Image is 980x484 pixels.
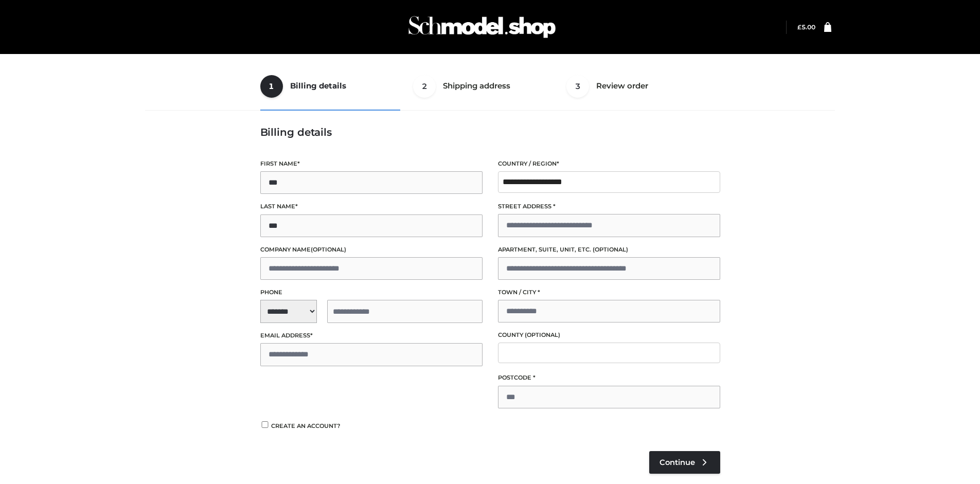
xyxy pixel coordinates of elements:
[797,23,801,31] span: £
[498,373,720,383] label: Postcode
[498,245,720,255] label: Apartment, suite, unit, etc.
[271,422,341,429] span: Create an account?
[797,23,815,31] a: £5.00
[260,245,483,255] label: Company name
[525,331,560,338] span: (optional)
[797,23,815,31] bdi: 5.00
[260,331,483,340] label: Email address
[260,159,483,169] label: First name
[649,451,720,474] a: Continue
[498,330,720,340] label: County
[260,202,483,211] label: Last name
[260,126,720,138] h3: Billing details
[260,421,270,428] input: Create an account?
[498,159,720,169] label: Country / Region
[311,246,346,253] span: (optional)
[260,288,483,297] label: Phone
[405,7,559,47] img: Schmodel Admin 964
[660,458,695,467] span: Continue
[498,202,720,211] label: Street address
[498,288,720,297] label: Town / City
[593,246,628,253] span: (optional)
